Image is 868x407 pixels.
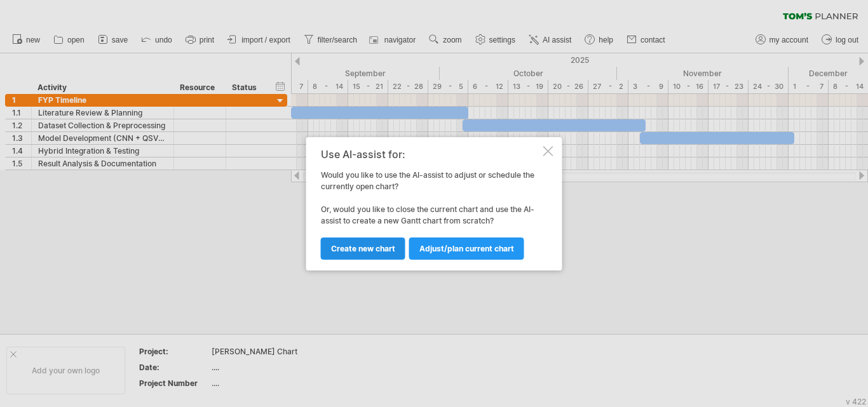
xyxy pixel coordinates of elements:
[321,149,541,259] div: Would you like to use the AI-assist to adjust or schedule the currently open chart? Or, would you...
[321,149,541,160] div: Use AI-assist for:
[409,237,524,260] a: Adjust/plan current chart
[419,244,514,253] span: Adjust/plan current chart
[321,237,405,260] a: Create new chart
[331,244,395,253] span: Create new chart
